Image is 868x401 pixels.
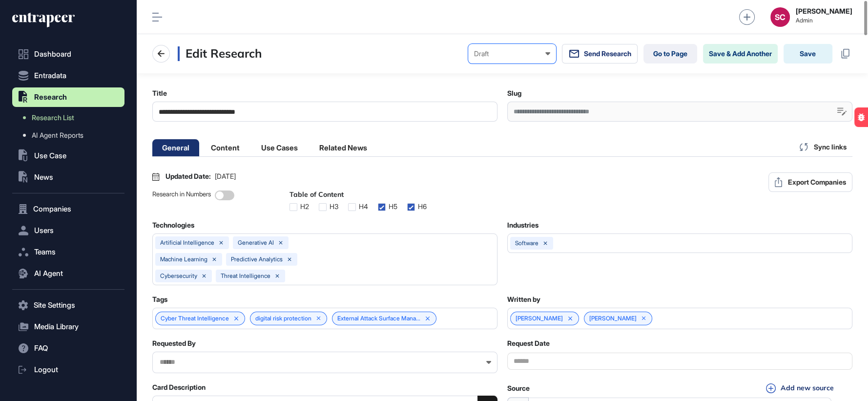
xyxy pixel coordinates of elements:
button: Research [12,87,124,107]
label: Tags [152,295,167,303]
label: Industries [507,221,538,229]
a: Logout [12,360,124,380]
button: Site Settings [12,295,124,315]
div: Draft [474,50,550,58]
span: Users [34,227,54,234]
span: Dashboard [34,50,71,58]
span: Logout [34,366,58,374]
button: software [507,233,852,253]
div: Research in Numbers [152,190,211,211]
span: External Attack Surface Mana... [337,315,420,322]
span: FAQ [34,344,48,352]
span: AI Agent [34,270,63,277]
button: Send Research [562,44,638,63]
span: Use Case [34,152,66,160]
button: News [12,168,124,187]
h3: Edit Research [178,46,262,61]
button: Export Companies [768,172,852,192]
a: [PERSON_NAME] [516,315,563,322]
a: Dashboard [12,44,124,64]
button: SC [770,7,790,27]
div: artificial intelligence [160,239,214,246]
span: Site Settings [34,301,75,309]
div: H5 [389,203,397,211]
div: H2 [300,203,309,211]
button: Add new source [763,383,837,394]
label: Slug [507,89,521,97]
button: Media Library [12,317,124,337]
span: digital risk protection [255,315,311,322]
div: Generative AI [238,239,274,246]
strong: [PERSON_NAME] [796,7,852,15]
li: Content [201,139,249,156]
button: Save [784,44,832,63]
span: Research [34,93,67,101]
label: Source [507,384,530,392]
label: Title [152,89,167,97]
span: Research List [32,114,74,122]
button: Save & Add Another [703,44,778,63]
div: Sync links [794,137,852,156]
span: Admin [796,17,852,24]
a: Go to Page [643,44,697,63]
div: threat intelligence [221,273,270,279]
span: Entradata [34,72,66,80]
li: Related News [310,139,377,156]
a: AI Agent Reports [17,127,124,144]
span: News [34,173,53,181]
button: artificial intelligenceGenerative AImachine learningpredictive analyticscybersecuritythreat intel... [152,233,497,285]
label: Requested By [152,339,196,347]
div: cybersecurity [160,273,197,279]
div: Updated Date: [165,172,236,180]
span: Send Research [584,50,631,58]
li: General [152,139,199,156]
input: Datepicker input [507,353,852,370]
label: Request Date [507,339,550,347]
button: Entradata [12,66,124,85]
a: Research List [17,109,124,127]
div: Table of Content [289,190,427,199]
div: H4 [359,203,368,211]
button: Companies [12,199,124,219]
button: Users [12,221,124,240]
div: machine learning [160,256,207,263]
span: [DATE] [215,172,236,180]
span: Teams [34,248,56,256]
span: Companies [33,205,71,213]
span: Cyber Threat Intelligence [161,315,229,322]
div: H3 [330,203,338,211]
div: software [515,240,538,247]
a: [PERSON_NAME] [589,315,637,322]
span: AI Agent Reports [32,131,83,139]
button: FAQ [12,338,124,358]
button: Teams [12,242,124,262]
label: Written by [507,295,540,303]
label: Card Description [152,383,206,391]
button: Use Case [12,146,124,166]
li: Use Cases [251,139,308,156]
div: predictive analytics [231,256,283,263]
div: H6 [418,203,427,211]
span: Media Library [34,323,79,331]
button: AI Agent [12,264,124,283]
label: Technologies [152,221,194,229]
